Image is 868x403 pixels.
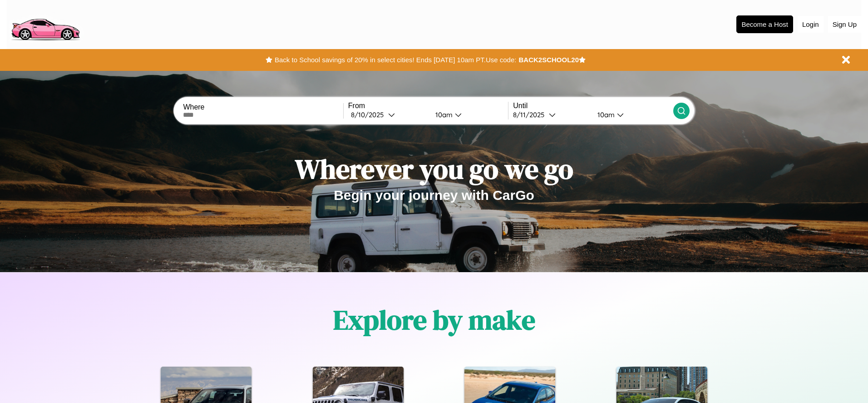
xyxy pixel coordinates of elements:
button: Login [798,16,824,33]
button: Sign Up [828,16,861,33]
div: 10am [593,110,617,119]
button: 10am [428,110,508,119]
button: Become a Host [736,15,793,33]
label: Where [183,103,343,111]
img: logo [7,5,84,43]
label: Until [513,102,673,110]
button: Back to School savings of 20% in select cities! Ends [DATE] 10am PT.Use code: [272,54,518,66]
div: 8 / 10 / 2025 [351,110,388,119]
button: 8/10/2025 [348,110,428,119]
b: BACK2SCHOOL20 [518,56,579,64]
h1: Explore by make [333,301,535,338]
label: From [348,102,508,110]
div: 10am [431,110,455,119]
div: 8 / 11 / 2025 [513,110,549,119]
button: 10am [590,110,673,119]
